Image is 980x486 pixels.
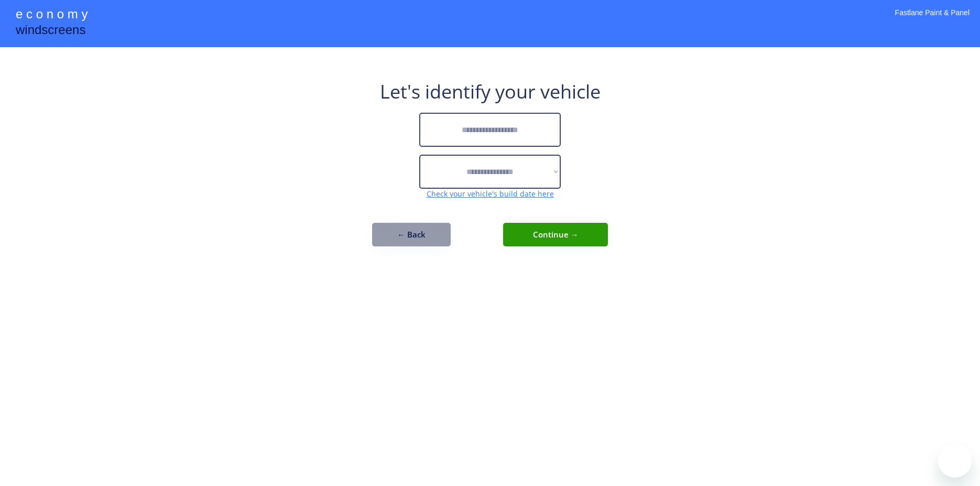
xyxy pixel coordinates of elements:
[380,79,601,105] div: Let's identify your vehicle
[503,223,608,246] button: Continue →
[938,444,972,478] iframe: Button to launch messaging window
[16,21,85,41] div: windscreens
[372,223,451,246] button: ← Back
[427,189,554,199] a: Check your vehicle's build date here
[895,8,970,31] div: Fastlane Paint & Panel
[16,5,88,25] div: e c o n o m y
